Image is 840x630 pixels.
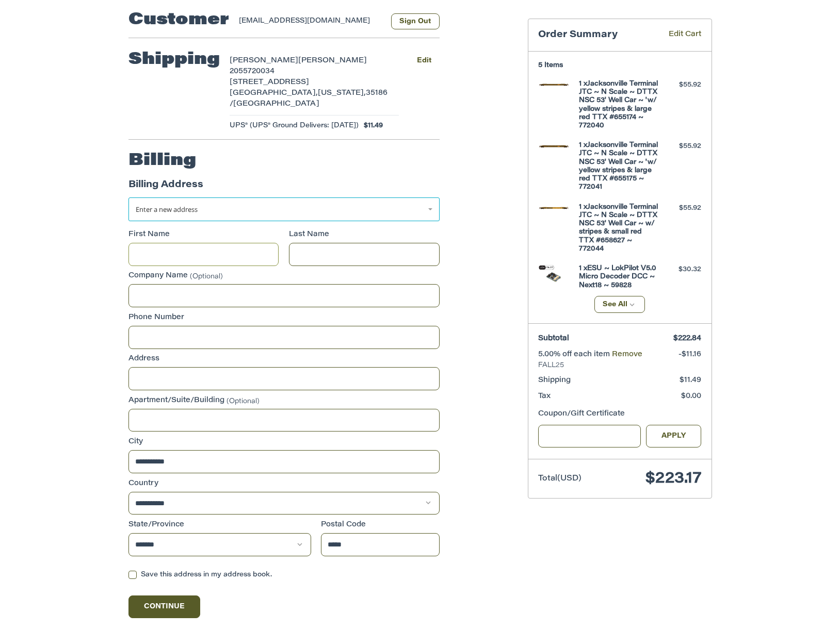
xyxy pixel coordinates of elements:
h3: Order Summary [538,29,654,41]
label: Postal Code [321,520,440,530]
span: $223.17 [645,471,701,487]
a: Enter or select a different address [128,197,440,221]
span: [PERSON_NAME] [230,57,298,64]
a: Remove [612,351,642,358]
span: [PERSON_NAME] [298,57,367,64]
label: First Name [128,229,279,240]
span: Tax [538,393,551,400]
small: (Optional) [190,273,223,280]
div: $55.92 [660,141,701,152]
span: $11.49 [359,121,383,131]
input: Gift Certificate or Coupon Code [538,425,641,448]
label: Address [128,354,440,364]
span: $0.00 [681,393,701,400]
h2: Billing [128,151,196,171]
span: $11.49 [680,377,701,384]
label: Company Name [128,271,440,281]
h2: Shipping [128,49,220,70]
span: UPS® (UPS® Ground Delivers: [DATE]) [230,121,359,131]
h3: 5 Items [538,61,701,70]
span: [GEOGRAPHIC_DATA], [230,90,318,97]
div: $55.92 [660,80,701,90]
button: Apply [646,425,702,448]
h2: Customer [128,10,229,30]
span: Shipping [538,377,571,384]
span: [GEOGRAPHIC_DATA] [233,101,319,108]
button: Sign Out [391,13,440,29]
button: Continue [128,595,201,618]
span: [STREET_ADDRESS] [230,79,309,86]
label: City [128,437,440,447]
span: Subtotal [538,335,569,342]
label: Save this address in my address book. [128,571,440,579]
label: Country [128,478,440,489]
small: (Optional) [227,397,260,404]
a: Edit Cart [654,29,701,41]
div: Coupon/Gift Certificate [538,409,701,420]
div: $55.92 [660,203,701,213]
h4: 1 x Jacksonville Terminal JTC ~ N Scale ~ DTTX NSC 53' Well Car ~ 'w/ yellow stripes & large red ... [579,80,658,130]
span: 5.00% off each item [538,351,612,358]
button: See All [594,296,645,313]
h4: 1 x ESU ~ LokPilot V5.0 Micro Decoder DCC ~ Next18 ~ 59828 [579,264,658,290]
legend: Billing Address [128,178,203,197]
span: [US_STATE], [318,90,366,97]
h4: 1 x Jacksonville Terminal JTC ~ N Scale ~ DTTX NSC 53' Well Car ~ w/ stripes & small red TTX #658... [579,203,658,254]
label: Apartment/Suite/Building [128,395,440,406]
div: $30.32 [660,264,701,275]
button: Edit [409,53,440,68]
label: State/Province [128,520,311,530]
span: $222.84 [673,335,701,342]
span: -$11.16 [679,351,701,358]
span: 2055720034 [230,68,274,75]
label: Phone Number [128,312,440,323]
label: Last Name [289,229,440,240]
span: FALL25 [538,360,701,371]
h4: 1 x Jacksonville Terminal JTC ~ N Scale ~ DTTX NSC 53' Well Car ~ 'w/ yellow stripes & large red ... [579,141,658,192]
div: [EMAIL_ADDRESS][DOMAIN_NAME] [239,16,381,29]
span: Total (USD) [538,475,581,483]
span: Enter a new address [136,205,198,214]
